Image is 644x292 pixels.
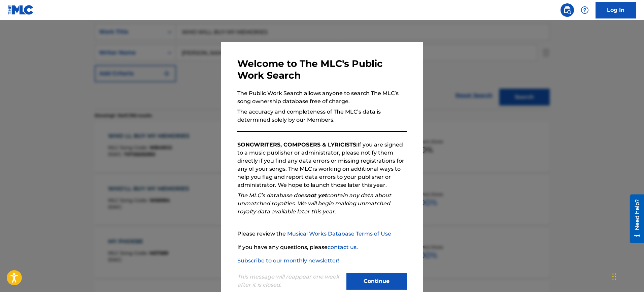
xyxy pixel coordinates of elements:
p: The accuracy and completeness of The MLC’s data is determined solely by our Members. [237,108,407,124]
em: The MLC’s database does contain any data about unmatched royalties. We will begin making unmatche... [237,192,391,215]
p: If you are signed to a music publisher or administrator, please notify them directly if you find ... [237,141,407,189]
button: Continue [346,273,407,290]
a: Public Search [561,3,574,17]
div: Need help? [7,5,16,36]
p: This message will reappear one week after it is closed. [237,273,342,289]
img: help [581,6,589,14]
p: The Public Work Search allows anyone to search The MLC’s song ownership database free of charge. [237,89,407,106]
a: Log In [596,2,636,18]
div: Drag [612,266,616,287]
h3: Welcome to The MLC's Public Work Search [237,58,407,81]
strong: not yet [307,192,327,199]
a: Musical Works Database Terms of Use [287,231,391,237]
a: Subscribe to our monthly newsletter! [237,257,339,264]
strong: SONGWRITERS, COMPOSERS & LYRICISTS: [237,141,358,148]
a: contact us [328,244,357,250]
p: Please review the [237,230,407,238]
iframe: Chat Widget [610,260,644,292]
div: Help [578,3,591,17]
p: If you have any questions, please . [237,243,407,251]
iframe: Resource Center [625,195,644,243]
img: search [563,6,571,14]
img: MLC Logo [8,5,34,15]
